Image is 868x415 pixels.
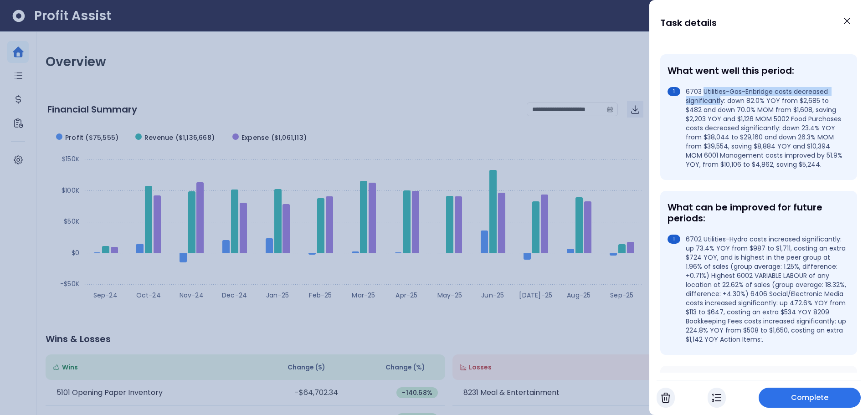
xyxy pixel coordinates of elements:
div: What went well this period: [668,65,846,76]
li: 6702 Utilities-Hydro costs increased significantly: up 73.4% YOY from $987 to $1,711, costing an ... [668,235,846,344]
img: In Progress [712,392,721,403]
img: Cancel Task [661,392,670,403]
button: Close [837,11,857,31]
h1: Task details [660,15,717,31]
div: What can be improved for future periods: [668,202,846,224]
button: Complete [759,388,861,408]
span: Complete [791,392,829,403]
li: 6703 Utilities-Gas-Enbridge costs decreased significantly: down 82.0% YOY from $2,685 to $482 and... [668,87,846,169]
